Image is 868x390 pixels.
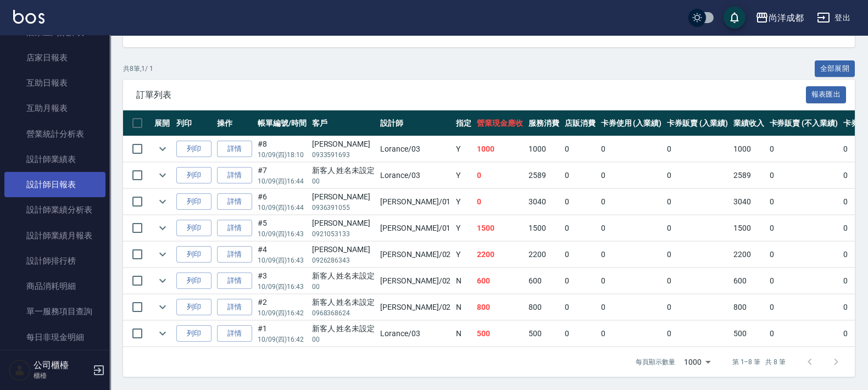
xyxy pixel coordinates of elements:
[474,110,526,136] th: 營業現金應收
[312,323,375,335] div: 新客人 姓名未設定
[453,242,474,268] td: Y
[176,141,212,158] button: 列印
[312,335,375,344] p: 00
[312,218,375,229] div: [PERSON_NAME]
[377,242,453,268] td: [PERSON_NAME] /02
[176,246,212,263] button: 列印
[526,189,562,215] td: 3040
[4,172,105,197] a: 設計師日報表
[4,121,105,147] a: 營業統計分析表
[664,321,731,347] td: 0
[724,7,745,29] button: save
[214,110,255,136] th: 操作
[312,176,375,186] p: 00
[176,325,212,342] button: 列印
[176,167,212,184] button: 列印
[664,215,731,241] td: 0
[453,268,474,294] td: N
[4,325,105,350] a: 每日非現金明細
[255,294,309,320] td: #2
[598,321,665,347] td: 0
[453,294,474,320] td: N
[526,163,562,188] td: 2589
[34,360,90,371] h5: 公司櫃檯
[598,268,665,294] td: 0
[217,246,252,263] a: 詳情
[377,215,453,241] td: [PERSON_NAME] /01
[526,242,562,268] td: 2200
[526,110,562,136] th: 服務消費
[34,371,90,381] p: 櫃檯
[664,268,731,294] td: 0
[474,136,526,162] td: 1000
[377,110,453,136] th: 設計師
[453,110,474,136] th: 指定
[453,189,474,215] td: Y
[767,110,841,136] th: 卡券販賣 (不入業績)
[4,70,105,96] a: 互助日報表
[136,90,806,101] span: 訂單列表
[176,193,212,210] button: 列印
[217,272,252,289] a: 詳情
[377,163,453,188] td: Lorance /03
[562,215,598,241] td: 0
[767,136,841,162] td: 0
[680,347,715,377] div: 1000
[377,294,453,320] td: [PERSON_NAME] /02
[767,242,841,268] td: 0
[217,325,252,342] a: 詳情
[562,163,598,188] td: 0
[255,242,309,268] td: #4
[813,8,855,28] button: 登出
[258,229,307,239] p: 10/09 (四) 16:43
[258,255,307,265] p: 10/09 (四) 16:43
[123,64,153,74] p: 共 8 筆, 1 / 1
[176,299,212,316] button: 列印
[154,299,171,315] button: expand row
[255,321,309,347] td: #1
[806,86,847,103] button: 報表匯出
[453,321,474,347] td: N
[598,163,665,188] td: 0
[474,215,526,241] td: 1500
[767,189,841,215] td: 0
[312,270,375,282] div: 新客人 姓名未設定
[474,189,526,215] td: 0
[255,189,309,215] td: #6
[664,136,731,162] td: 0
[4,45,105,70] a: 店家日報表
[731,294,767,320] td: 800
[562,110,598,136] th: 店販消費
[13,10,44,24] img: Logo
[598,189,665,215] td: 0
[767,163,841,188] td: 0
[258,176,307,186] p: 10/09 (四) 16:44
[731,321,767,347] td: 500
[664,294,731,320] td: 0
[732,357,786,367] p: 第 1–8 筆 共 8 筆
[526,294,562,320] td: 800
[152,110,174,136] th: 展開
[258,308,307,318] p: 10/09 (四) 16:42
[598,215,665,241] td: 0
[258,203,307,213] p: 10/09 (四) 16:44
[562,321,598,347] td: 0
[312,229,375,239] p: 0921053133
[474,321,526,347] td: 500
[4,299,105,324] a: 單一服務項目查詢
[598,110,665,136] th: 卡券使用 (入業績)
[815,60,855,77] button: 全部展開
[258,335,307,344] p: 10/09 (四) 16:42
[474,294,526,320] td: 800
[312,244,375,255] div: [PERSON_NAME]
[174,110,214,136] th: 列印
[562,268,598,294] td: 0
[453,163,474,188] td: Y
[636,357,675,367] p: 每頁顯示數量
[526,321,562,347] td: 500
[598,294,665,320] td: 0
[217,141,252,158] a: 詳情
[9,359,31,381] img: Person
[562,242,598,268] td: 0
[664,242,731,268] td: 0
